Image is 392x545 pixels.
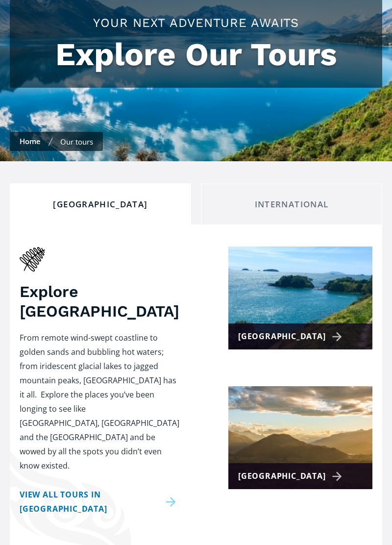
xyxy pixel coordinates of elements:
a: [GEOGRAPHIC_DATA] [228,386,372,489]
div: International [209,199,374,210]
h2: Your Next Adventure Awaits [20,14,372,31]
h1: Explore Our Tours [20,36,372,73]
h3: Explore [GEOGRAPHIC_DATA] [20,282,179,321]
div: [GEOGRAPHIC_DATA] [238,329,345,344]
nav: breadcrumbs [10,132,103,151]
div: [GEOGRAPHIC_DATA] [18,199,183,210]
a: Home [20,136,41,146]
p: From remote wind-swept coastline to golden sands and bubbling hot waters; from iridescent glacial... [20,331,179,473]
div: Our tours [60,137,93,147]
a: [GEOGRAPHIC_DATA] [228,247,372,349]
a: View all tours in [GEOGRAPHIC_DATA] [20,488,179,516]
div: [GEOGRAPHIC_DATA] [238,469,345,483]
